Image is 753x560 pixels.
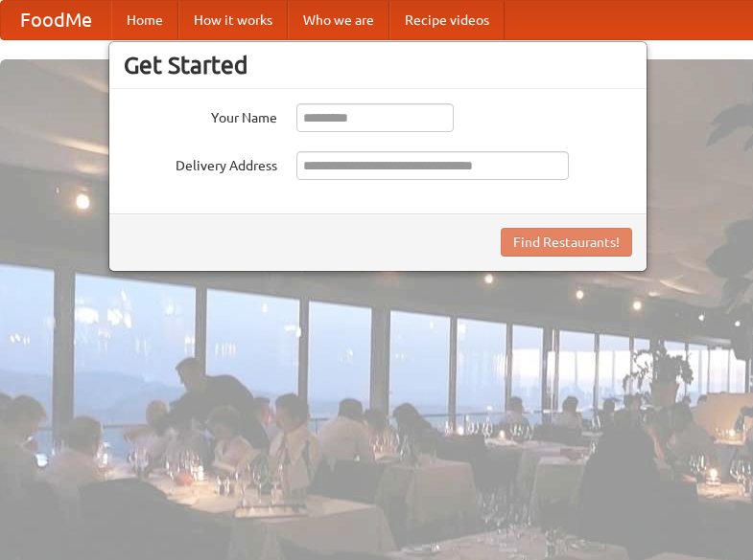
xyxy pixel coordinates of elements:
[501,228,632,257] button: Find Restaurants!
[111,1,178,39] a: Home
[1,1,111,39] a: FoodMe
[178,1,288,39] a: How it works
[124,151,277,175] label: Delivery Address
[389,1,505,39] a: Recipe videos
[124,103,277,127] label: Your Name
[288,1,389,39] a: Who we are
[124,51,632,79] h3: Get Started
